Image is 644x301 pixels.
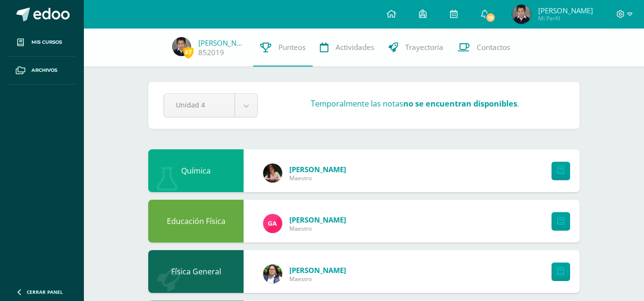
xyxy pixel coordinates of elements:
h3: Temporalmente las notas . [311,98,519,109]
img: d2edfafa488e6b550c49855d2c35ea74.png [172,37,191,56]
span: Maestro [289,224,346,233]
span: Maestro [289,275,346,283]
a: [PERSON_NAME] [289,265,346,275]
span: 87 [183,46,194,58]
span: Actividades [336,42,374,52]
div: Física General [148,250,244,293]
a: 852019 [198,48,224,58]
span: Archivos [31,67,57,74]
a: [PERSON_NAME] [198,38,246,48]
a: [PERSON_NAME] [289,215,346,224]
span: Trayectoria [405,42,443,52]
span: Mis cursos [31,39,62,46]
strong: no se encuentran disponibles [403,98,517,109]
span: Cerrar panel [27,289,63,295]
a: Punteos [253,29,313,67]
a: Mis cursos [8,29,76,57]
span: Contactos [477,42,510,52]
div: Química [148,149,244,192]
a: Trayectoria [381,29,450,67]
a: Contactos [450,29,517,67]
a: Actividades [313,29,381,67]
span: Punteos [278,42,306,52]
img: 8bdaf5dda11d7a15ab02b5028acf736c.png [263,214,282,233]
img: c7456b1c7483b5bc980471181b9518ab.png [263,264,282,283]
img: d2edfafa488e6b550c49855d2c35ea74.png [512,5,531,24]
span: [PERSON_NAME] [538,6,593,15]
a: Archivos [8,57,76,85]
a: Unidad 4 [164,94,257,117]
span: Unidad 4 [176,94,223,116]
a: [PERSON_NAME] [289,165,346,174]
div: Educación Física [148,200,244,243]
span: Maestro [289,174,346,182]
img: 76d4a3eab4bf159cc44ca1c77ade1b16.png [263,164,282,183]
span: Mi Perfil [538,14,593,22]
span: 19 [485,12,495,23]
